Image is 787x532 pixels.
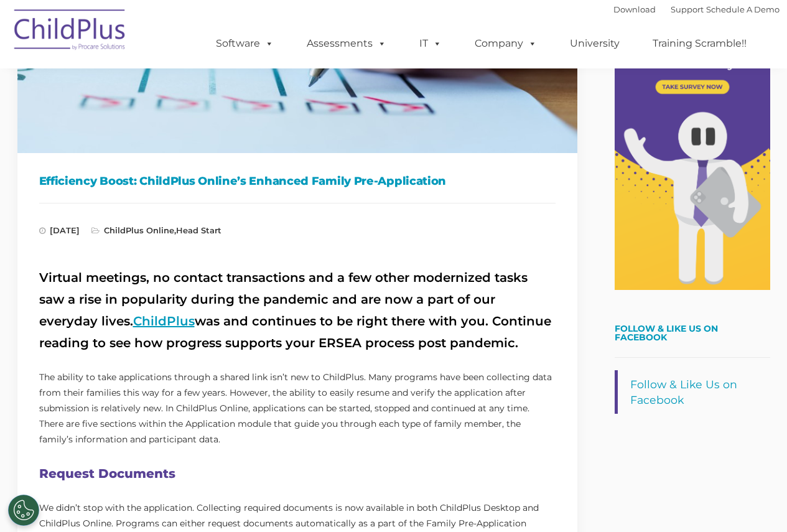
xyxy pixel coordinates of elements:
a: Head Start [176,225,221,235]
a: Schedule A Demo [706,4,780,14]
img: ChildPlus by Procare Solutions [8,1,133,63]
a: Follow & Like Us on Facebook [630,378,737,406]
button: Cookies Settings [8,495,39,526]
h2: Request Documents [39,463,556,485]
span: , [91,225,221,235]
a: Support [671,4,704,14]
iframe: Chat Widget [725,472,787,532]
a: Training Scramble!! [640,31,759,56]
a: University [557,31,632,56]
a: ChildPlus [133,314,195,329]
a: Software [203,31,286,56]
a: Download [613,4,656,14]
a: Follow & Like Us on Facebook [615,323,718,343]
a: IT [407,31,454,56]
h2: Virtual meetings, no contact transactions and a few other modernized tasks saw a rise in populari... [39,267,556,354]
a: Assessments [294,31,399,56]
p: The ability to take applications through a shared link isn’t new to ChildPlus. Many programs have... [39,370,556,447]
a: ChildPlus Online [104,225,174,235]
h1: Efficiency Boost: ChildPlus Online’s Enhanced Family Pre-Application [39,172,556,190]
a: Company [462,31,549,56]
font: | [613,4,780,14]
span: [DATE] [39,225,80,235]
